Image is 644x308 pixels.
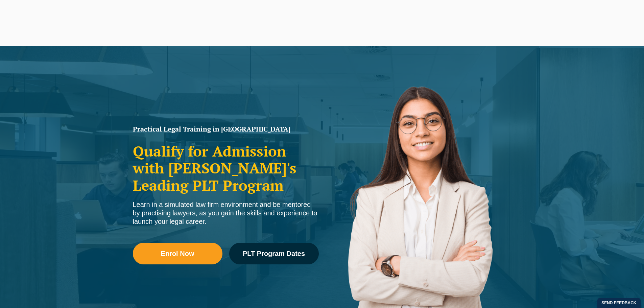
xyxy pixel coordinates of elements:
[243,250,305,257] span: PLT Program Dates
[133,143,319,194] h2: Qualify for Admission with [PERSON_NAME]'s Leading PLT Program
[229,243,319,264] a: PLT Program Dates
[133,200,319,226] div: Learn in a simulated law firm environment and be mentored by practising lawyers, as you gain the ...
[133,243,222,264] a: Enrol Now
[161,250,194,257] span: Enrol Now
[133,126,319,133] h1: Practical Legal Training in [GEOGRAPHIC_DATA]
